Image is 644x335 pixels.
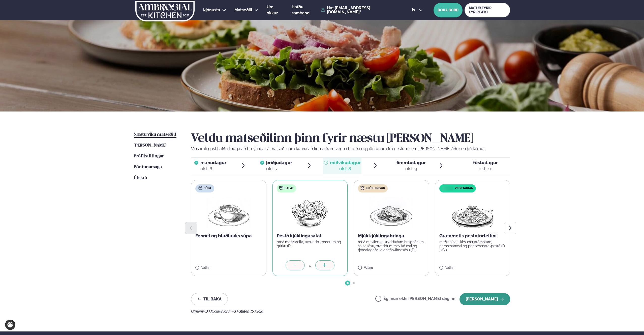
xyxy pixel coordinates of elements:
span: Vegetarian [455,186,473,190]
span: Prófílstillingar [134,154,164,158]
span: Pöntunarsaga [134,165,162,169]
div: 1 [305,263,315,268]
span: Kjúklingur [366,186,385,190]
span: (G ) Glúten , [232,309,251,313]
span: miðvikudagur [330,160,361,165]
span: Go to slide 2 [353,282,355,284]
span: Þjónusta [203,8,220,12]
a: Næstu viku matseðill [134,132,176,138]
span: föstudagur [473,160,498,165]
button: [PERSON_NAME] [459,293,510,305]
img: Soup.png [206,197,251,229]
span: Hafðu samband [292,5,310,15]
span: Go to slide 1 [347,282,349,284]
div: okt. 9 [396,166,426,172]
button: BÓKA BORÐ [434,3,463,17]
button: Next slide [504,222,516,234]
a: Útskrá [134,175,147,181]
span: þriðjudagur [266,160,292,165]
div: okt. 8 [330,166,361,172]
img: Spagetti.png [450,197,495,229]
img: logo [135,1,195,21]
span: (S ) Soja [251,309,263,313]
img: Salad.png [288,197,332,229]
button: is [408,8,427,12]
span: Um okkur [267,5,278,15]
p: Pestó kjúklingasalat [277,233,344,239]
span: (D ) Mjólkurvörur , [204,309,232,313]
a: Um okkur [267,4,283,16]
div: okt. 10 [473,166,498,172]
p: með mozzarella, avókadó, tómötum og gúrku (D ) [277,240,344,248]
p: Vinsamlegast hafðu í huga að breytingar á matseðlinum kunna að koma fram vegna birgða og pöntunum... [191,146,510,152]
h2: Veldu matseðilinn þinn fyrir næstu [PERSON_NAME] [191,132,510,146]
a: Hafðu samband [292,4,319,16]
a: Cookie settings [5,320,15,330]
a: Pöntunarsaga [134,164,162,170]
img: Chicken-breast.png [369,197,413,229]
a: [PERSON_NAME] [134,143,166,149]
img: soup.svg [198,186,202,190]
span: mánudagur [200,160,226,165]
span: Næstu viku matseðill [134,132,176,137]
img: icon [441,186,454,191]
a: Þjónusta [203,7,220,13]
div: Ofnæmi: [191,309,510,313]
a: Prófílstillingar [134,153,164,159]
img: chicken.svg [360,186,364,190]
a: Matseðill [234,7,252,13]
span: Útskrá [134,176,147,180]
div: okt. 7 [266,166,292,172]
button: Til baka [191,293,228,305]
div: okt. 6 [200,166,226,172]
p: Grænmetis pestótortellíní [439,233,506,239]
span: Súpa [204,186,211,190]
span: Salat [285,186,294,190]
p: Mjúk kjúklingabringa [358,233,425,239]
span: Matseðill [234,8,252,12]
span: fimmtudagur [396,160,426,165]
span: [PERSON_NAME] [134,143,166,148]
a: MATUR FYRIR FYRIRTÆKI [465,3,510,17]
p: með mexíkósku krydduðum hrísgrjónum, salsasósu, bræddum mexíkó osti og rjómalagaðri jalapeño-lime... [358,240,425,252]
p: Fennel og blaðlauks súpa [195,233,262,239]
img: salad.svg [279,186,283,190]
span: is [412,8,417,12]
p: með spínati, kirsuberjatómötum, parmesanosti og pepperonata-pestó (D ) (G ) [439,240,506,252]
a: Hæ [EMAIL_ADDRESS][DOMAIN_NAME]! [321,6,400,14]
button: Previous slide [185,222,197,234]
